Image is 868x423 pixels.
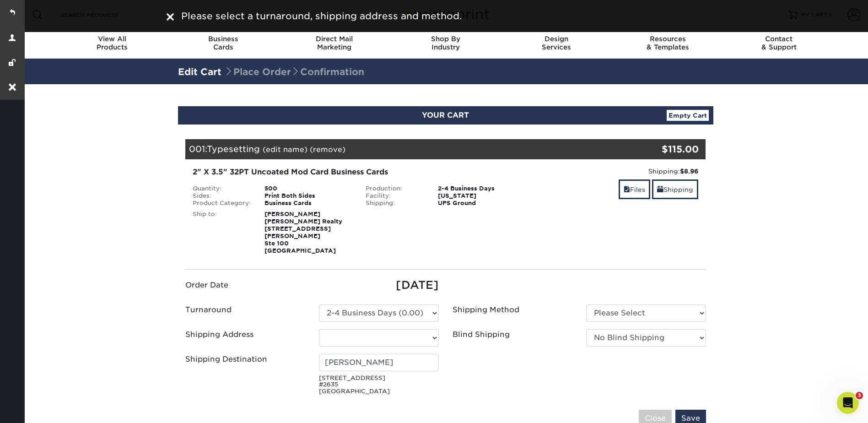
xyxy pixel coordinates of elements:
[258,185,359,192] div: 500
[453,329,510,340] label: Blind Shipping
[186,185,258,192] div: Quantity:
[431,185,532,192] div: 2-4 Business Days
[263,145,307,154] a: (edit name)
[667,110,709,121] a: Empty Cart
[224,66,364,77] span: Place Order Confirmation
[390,29,501,59] a: Shop ByIndustry
[167,35,279,43] span: Business
[390,35,501,51] div: Industry
[57,35,168,51] div: Products
[279,35,390,51] div: Marketing
[167,13,174,21] img: close
[431,192,532,200] div: [US_STATE]
[359,192,431,200] div: Facility:
[186,211,258,255] div: Ship to:
[612,29,723,59] a: Resources& Templates
[185,280,228,291] label: Order Date
[185,329,253,340] label: Shipping Address
[624,186,630,193] span: files
[319,375,439,395] small: [STREET_ADDRESS] #2635 [GEOGRAPHIC_DATA]
[501,35,612,51] div: Services
[185,354,267,365] label: Shipping Destination
[359,185,431,192] div: Production:
[310,145,345,154] a: (remove)
[652,179,698,199] a: Shipping
[612,35,723,43] span: Resources
[167,29,279,59] a: BusinessCards
[680,168,698,175] strong: $8.96
[837,392,859,414] iframe: Intercom live chat
[258,200,359,207] div: Business Cards
[856,392,863,399] span: 3
[185,139,619,159] div: 001:
[57,29,168,59] a: View AllProducts
[193,167,525,178] div: 2" X 3.5" 32PT Uncoated Mod Card Business Cards
[422,111,469,119] span: YOUR CART
[612,35,723,51] div: & Templates
[181,11,462,22] span: Please select a turnaround, shipping address and method.
[186,192,258,200] div: Sides:
[279,35,390,43] span: Direct Mail
[207,144,260,154] span: Typesetting
[619,142,699,156] div: $115.00
[178,66,221,77] a: Edit Cart
[186,200,258,207] div: Product Category:
[501,29,612,59] a: DesignServices
[619,179,650,199] a: Files
[319,277,439,293] div: [DATE]
[657,186,663,193] span: shipping
[431,200,532,207] div: UPS Ground
[723,29,835,59] a: Contact& Support
[258,192,359,200] div: Print Both Sides
[359,200,431,207] div: Shipping:
[264,211,342,254] strong: [PERSON_NAME] [PERSON_NAME] Realty [STREET_ADDRESS][PERSON_NAME] Ste 100 [GEOGRAPHIC_DATA]
[453,304,519,315] label: Shipping Method
[279,29,390,59] a: Direct MailMarketing
[57,35,168,43] span: View All
[390,35,501,43] span: Shop By
[185,304,232,315] label: Turnaround
[539,167,699,176] div: Shipping:
[167,35,279,51] div: Cards
[723,35,835,51] div: & Support
[501,35,612,43] span: Design
[723,35,835,43] span: Contact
